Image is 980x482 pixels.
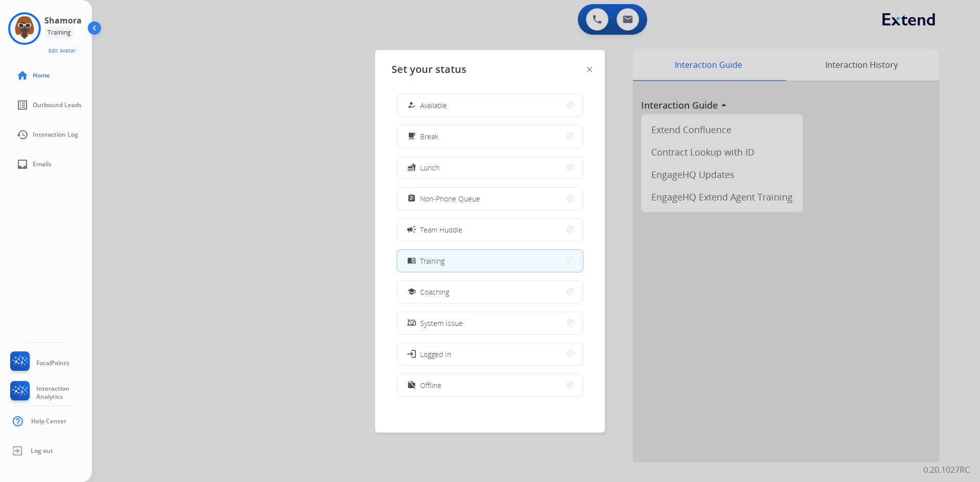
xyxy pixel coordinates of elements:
a: Interaction Analytics [8,381,92,404]
span: Training [420,256,445,266]
span: Coaching [420,287,449,297]
span: Available [420,100,447,111]
span: Outbound Leads [33,101,82,109]
span: Home [33,71,50,80]
mat-icon: school [407,288,416,296]
span: Lunch [420,162,439,173]
button: Non-Phone Queue [397,188,583,210]
mat-icon: work_off [407,381,416,390]
span: System Issue [420,318,463,328]
button: Team Huddle [397,219,583,241]
button: Offline [397,374,583,396]
span: Logged In [420,349,451,360]
mat-icon: assignment [407,194,416,203]
mat-icon: free_breakfast [407,132,416,141]
mat-icon: fastfood [407,163,416,172]
span: Interaction Analytics [36,385,92,401]
button: Break [397,125,583,147]
a: FocalPoints [8,351,69,375]
span: FocalPoints [36,359,69,367]
span: Help Center [31,417,66,425]
mat-icon: home [16,69,29,82]
div: Training [44,27,74,39]
span: Set your status [391,62,467,77]
mat-icon: phonelink_off [407,319,416,327]
mat-icon: campaign [406,224,416,235]
button: Coaching [397,281,583,303]
mat-icon: history [16,129,29,141]
button: Logged In [397,343,583,365]
span: Emails [33,160,52,168]
mat-icon: inbox [16,158,29,170]
span: Break [420,131,438,142]
mat-icon: login [406,349,416,359]
button: Lunch [397,157,583,179]
img: avatar [10,14,39,43]
button: System Issue [397,312,583,334]
button: Edit Avatar [44,45,80,57]
span: Team Huddle [420,224,462,235]
span: Interaction Log [33,131,78,139]
span: Offline [420,380,442,391]
mat-icon: how_to_reg [407,101,416,110]
h3: Shamora [44,14,82,27]
button: Training [397,250,583,272]
mat-icon: list_alt [16,99,29,111]
button: Available [397,94,583,116]
mat-icon: menu_book [407,257,416,265]
p: 0.20.1027RC [923,464,970,476]
span: Log out [31,447,53,455]
span: Non-Phone Queue [420,193,480,204]
img: close-button [587,67,592,72]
